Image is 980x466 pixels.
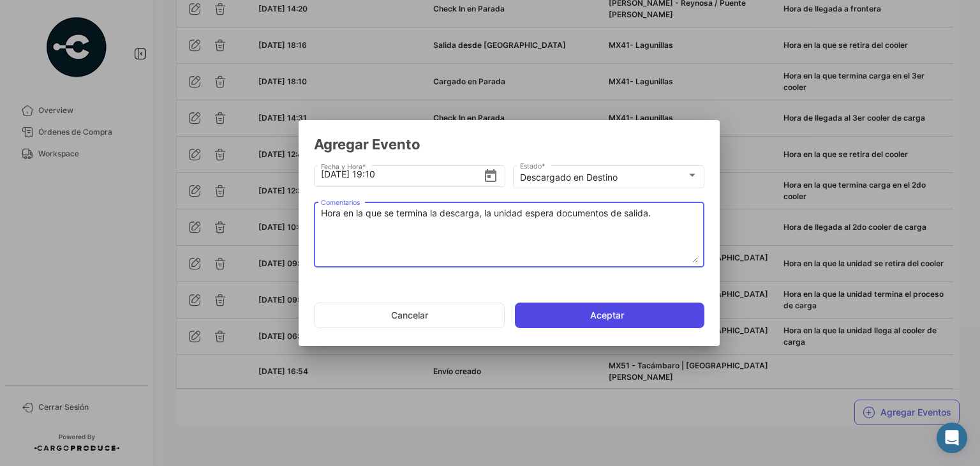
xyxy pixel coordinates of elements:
[483,168,498,182] button: Open calendar
[937,423,967,453] div: Abrir Intercom Messenger
[314,303,505,328] button: Cancelar
[520,172,618,183] mat-select-trigger: Descargado en Destino
[515,303,704,328] button: Aceptar
[314,135,704,153] h2: Agregar Evento
[321,152,484,197] input: Seleccionar una fecha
